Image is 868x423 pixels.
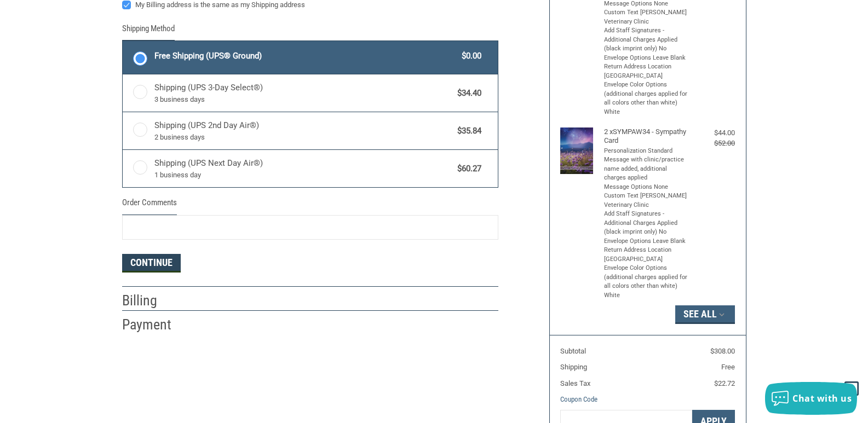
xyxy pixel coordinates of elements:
li: Custom Text [PERSON_NAME] Veterinary Clinic [604,192,689,210]
li: Return Address Location [GEOGRAPHIC_DATA] [604,246,689,264]
li: Return Address Location [GEOGRAPHIC_DATA] [604,62,689,80]
a: Coupon Code [560,395,597,403]
span: 3 business days [154,94,452,105]
li: Message Options None [604,183,689,192]
div: $44.00 [691,128,735,138]
span: Shipping [560,363,587,371]
button: Continue [122,254,181,273]
h4: 2 x SYMPAW34 - Sympathy Card [604,128,689,146]
span: Shipping (UPS 3-Day Select®) [154,82,452,105]
span: Shipping (UPS Next Day Air®) [154,157,452,180]
li: Personalization Standard Message with clinic/practice name added, additional charges applied [604,147,689,183]
span: $35.84 [452,125,482,137]
span: Free Shipping (UPS® Ground) [154,50,457,62]
span: 2 business days [154,132,452,143]
li: Envelope Color Options (additional charges applied for all colors other than white) White [604,264,689,300]
span: $0.00 [457,50,482,62]
button: Chat with us [765,382,857,415]
span: $308.00 [710,347,735,355]
li: Add Staff Signatures - Additional Charges Applied (black imprint only) No [604,26,689,54]
li: Envelope Options Leave Blank [604,54,689,63]
span: Subtotal [560,347,586,355]
h2: Billing [122,292,186,310]
li: Add Staff Signatures - Additional Charges Applied (black imprint only) No [604,210,689,237]
legend: Shipping Method [122,22,175,40]
span: 1 business day [154,170,452,181]
span: Sales Tax [560,379,590,387]
label: My Billing address is the same as my Shipping address [122,1,498,9]
legend: Order Comments [122,196,177,215]
span: $60.27 [452,163,482,175]
h2: Payment [122,316,186,334]
span: Free [721,363,735,371]
li: Envelope Color Options (additional charges applied for all colors other than white) White [604,80,689,117]
span: Shipping (UPS 2nd Day Air®) [154,119,452,142]
span: Chat with us [792,392,852,404]
span: $34.40 [452,87,482,100]
span: $22.72 [714,379,735,387]
button: See All [675,305,735,324]
li: Envelope Options Leave Blank [604,237,689,246]
div: $52.00 [691,138,735,149]
li: Custom Text [PERSON_NAME] Veterinary Clinic [604,8,689,26]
